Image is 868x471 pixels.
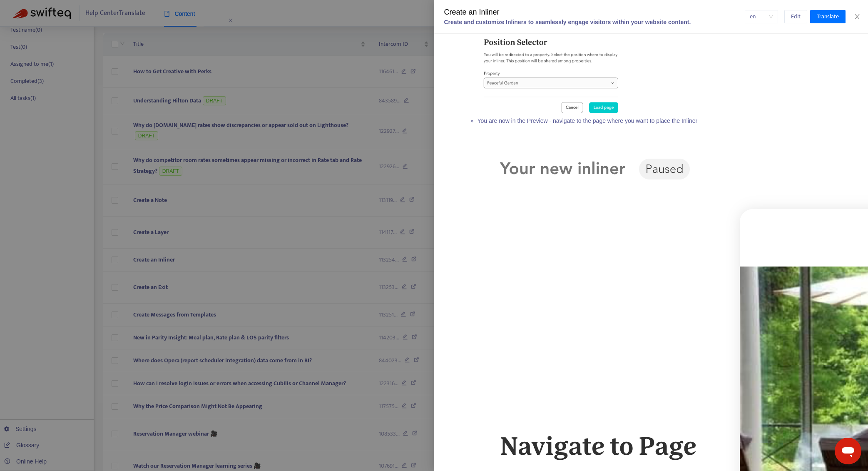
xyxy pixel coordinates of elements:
[835,438,861,464] iframe: Button to launch messaging window
[444,18,745,27] div: Create and customize Inliners to seamlessly engage visitors within your website content.
[791,12,801,21] span: Edit
[851,13,863,21] button: Close
[854,13,861,20] span: close
[478,28,623,117] img: Screenshot+2025-07-03+at+19_58_31.png
[444,7,745,18] div: Create an Inliner
[784,10,807,23] button: Edit
[750,10,773,23] span: en
[478,117,858,125] p: You are now in the Preview - navigate to the page where you want to place the Inliner
[817,12,839,21] span: Translate
[810,10,846,23] button: Translate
